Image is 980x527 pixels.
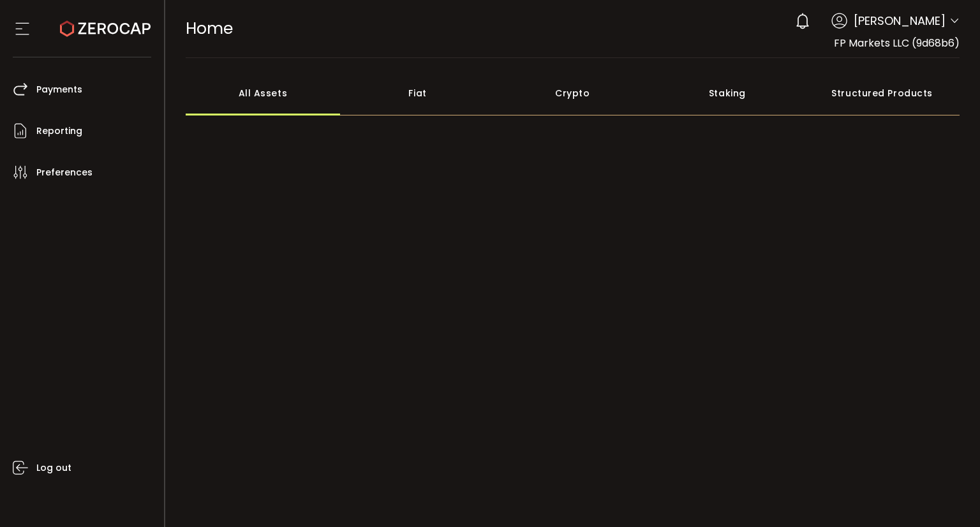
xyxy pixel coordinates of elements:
div: Structured Products [805,71,960,115]
span: [PERSON_NAME] [854,12,946,29]
span: Payments [36,80,82,99]
span: FP Markets LLC (9d68b6) [834,36,960,50]
div: All Assets [186,71,341,115]
span: Preferences [36,163,93,182]
div: Staking [650,71,805,115]
span: Reporting [36,122,82,140]
span: Log out [36,459,71,477]
div: Crypto [495,71,650,115]
div: Fiat [340,71,495,115]
span: Home [186,17,233,40]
